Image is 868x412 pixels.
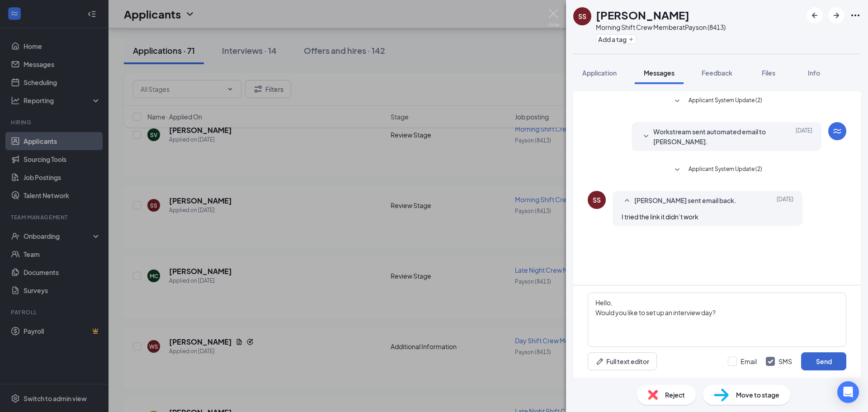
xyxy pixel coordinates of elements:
[672,165,762,175] button: SmallChevronDownApplicant System Update (2)
[641,131,651,142] svg: SmallChevronDown
[622,213,698,221] span: I tried the link it didn’t work
[702,69,732,77] span: Feedback
[689,165,762,175] span: Applicant System Update (2)
[644,69,675,77] span: Messages
[588,352,657,370] button: Full text editorPen
[672,165,683,175] svg: SmallChevronDown
[801,352,846,370] button: Send
[850,10,861,21] svg: Ellipses
[796,127,812,147] span: [DATE]
[736,390,779,400] span: Move to stage
[762,69,775,77] span: Files
[596,23,726,32] div: Morning Shift Crew Member at Payson (8413)
[588,293,846,347] textarea: Hello, Would you like to set up an interview day?
[596,34,636,44] button: PlusAdd a tag
[582,69,617,77] span: Application
[596,7,689,23] h1: [PERSON_NAME]
[628,37,634,42] svg: Plus
[689,96,762,107] span: Applicant System Update (2)
[837,381,859,403] div: Open Intercom Messenger
[832,126,843,137] svg: WorkstreamLogo
[665,390,685,400] span: Reject
[578,12,586,21] div: SS
[809,10,820,21] svg: ArrowLeftNew
[622,195,632,206] svg: SmallChevronUp
[672,96,762,107] button: SmallChevronDownApplicant System Update (2)
[831,10,842,21] svg: ArrowRight
[672,96,683,107] svg: SmallChevronDown
[777,195,793,206] span: [DATE]
[828,7,844,24] button: ArrowRight
[634,195,736,206] span: [PERSON_NAME] sent email back.
[595,357,604,366] svg: Pen
[808,69,820,77] span: Info
[807,7,823,24] button: ArrowLeftNew
[653,127,772,147] span: Workstream sent automated email to [PERSON_NAME].
[593,195,601,204] div: SS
